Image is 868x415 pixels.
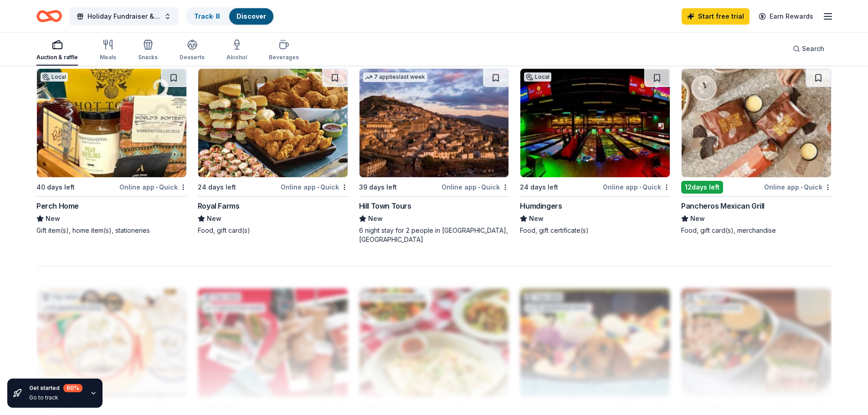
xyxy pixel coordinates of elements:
[681,68,832,235] a: Image for Pancheros Mexican Grill12days leftOnline app•QuickPancheros Mexican GrillNewFood, gift ...
[442,181,509,193] div: Online app Quick
[198,226,348,235] div: Food, gift card(s)
[29,384,82,392] div: Get started
[41,72,68,82] div: Local
[37,69,186,177] img: Image for Perch Home
[36,5,62,27] a: Home
[368,213,383,224] span: New
[520,200,562,211] div: Humdingers
[359,182,397,193] div: 39 days left
[100,36,116,66] button: Meals
[36,200,79,211] div: Perch Home
[119,181,187,193] div: Online app Quick
[63,384,82,392] div: 60 %
[29,394,82,401] div: Go to track
[786,40,832,58] button: Search
[36,226,187,235] div: Gift item(s), home item(s), stationeries
[690,213,705,224] span: New
[520,182,558,193] div: 24 days left
[764,181,832,193] div: Online app Quick
[801,184,802,191] span: •
[359,68,509,244] a: Image for Hill Town Tours 7 applieslast week39 days leftOnline app•QuickHill Town ToursNew6 night...
[681,181,723,194] div: 12 days left
[198,69,348,177] img: Image for Royal Farms
[520,69,670,177] img: Image for Humdingers
[36,182,75,193] div: 40 days left
[186,7,274,26] button: Track· 8Discover
[753,8,819,25] a: Earn Rewards
[198,68,348,235] a: Image for Royal Farms24 days leftOnline app•QuickRoyal FarmsNewFood, gift card(s)
[236,12,266,20] a: Discover
[359,200,411,211] div: Hill Town Tours
[360,69,509,177] img: Image for Hill Town Tours
[180,36,205,66] button: Desserts
[524,72,551,82] div: Local
[198,182,236,193] div: 24 days left
[36,54,78,61] div: Auction & raffle
[639,184,641,191] span: •
[281,181,348,193] div: Online app Quick
[603,181,670,193] div: Online app Quick
[520,68,670,235] a: Image for HumdingersLocal24 days leftOnline app•QuickHumdingersNewFood, gift certificate(s)
[207,213,221,224] span: New
[36,36,78,66] button: Auction & raffle
[681,200,765,211] div: Pancheros Mexican Grill
[87,11,160,22] span: Holiday Fundraiser & Toy Drive
[138,36,158,66] button: Snacks
[359,226,509,244] div: 6 night stay for 2 people in [GEOGRAPHIC_DATA], [GEOGRAPHIC_DATA]
[46,213,60,224] span: New
[36,68,187,235] a: Image for Perch HomeLocal40 days leftOnline app•QuickPerch HomeNewGift item(s), home item(s), sta...
[317,184,319,191] span: •
[681,226,832,235] div: Food, gift card(s), merchandise
[138,54,158,61] div: Snacks
[226,54,247,61] div: Alcohol
[682,69,831,177] img: Image for Pancheros Mexican Grill
[682,8,750,25] a: Start free trial
[69,7,179,26] button: Holiday Fundraiser & Toy Drive
[478,184,480,191] span: •
[529,213,544,224] span: New
[269,36,299,66] button: Beverages
[520,226,670,235] div: Food, gift certificate(s)
[156,184,158,191] span: •
[226,36,247,66] button: Alcohol
[180,54,205,61] div: Desserts
[198,200,240,211] div: Royal Farms
[194,12,220,20] a: Track· 8
[100,54,116,61] div: Meals
[363,72,427,82] div: 7 applies last week
[802,43,824,54] span: Search
[269,54,299,61] div: Beverages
